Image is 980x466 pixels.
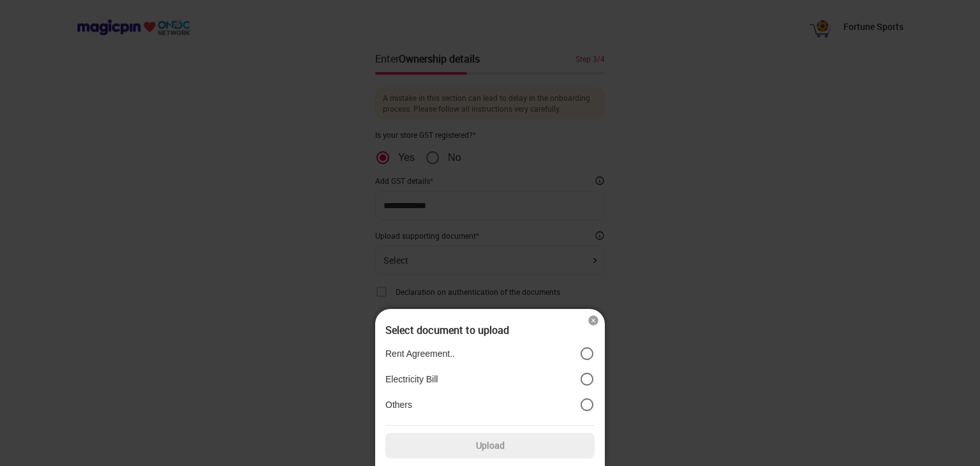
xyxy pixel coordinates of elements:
[385,348,455,359] p: Rent Agreement..
[385,324,595,336] div: Select document to upload
[587,314,600,327] img: cross_icon.7ade555c.svg
[385,341,595,417] div: position
[385,373,438,385] p: Electricity Bill
[385,399,412,410] p: Others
